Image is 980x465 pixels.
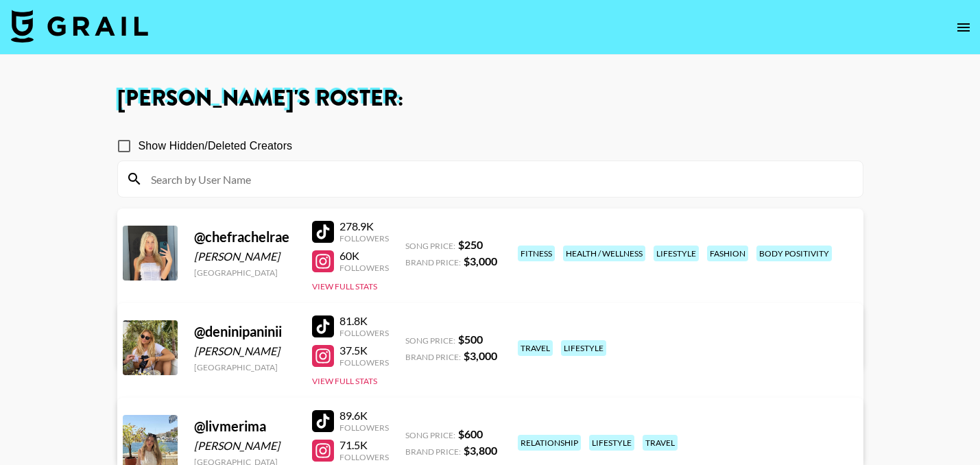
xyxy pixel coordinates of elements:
div: lifestyle [589,435,634,451]
div: lifestyle [654,246,699,261]
div: Followers [339,233,389,243]
button: View Full Stats [312,281,377,291]
h1: [PERSON_NAME] 's Roster: [117,88,863,110]
div: [GEOGRAPHIC_DATA] [194,362,296,372]
div: Followers [339,452,389,462]
div: [GEOGRAPHIC_DATA] [194,267,296,278]
div: body positivity [756,246,832,261]
div: 71.5K [339,438,389,452]
div: 81.8K [339,314,389,328]
div: Followers [339,422,389,433]
div: Followers [339,328,389,338]
strong: $ 250 [458,238,483,251]
button: View Full Stats [312,376,377,386]
div: fashion [707,246,748,261]
div: 60K [339,249,389,263]
strong: $ 500 [458,333,483,346]
div: travel [518,340,553,356]
div: health / wellness [563,246,645,261]
div: fitness [518,246,555,261]
div: @ chefrachelrae [194,228,296,246]
strong: $ 3,800 [464,444,497,457]
span: Brand Price: [405,257,461,267]
div: travel [643,435,678,451]
span: Song Price: [405,430,455,440]
div: 278.9K [339,219,389,233]
strong: $ 600 [458,427,483,440]
span: Song Price: [405,241,455,251]
div: Followers [339,357,389,368]
div: lifestyle [561,340,606,356]
strong: $ 3,000 [464,254,497,267]
div: @ livmerima [194,418,296,435]
div: Followers [339,263,389,273]
div: 89.6K [339,409,389,422]
div: relationship [518,435,581,451]
input: Search by User Name [143,168,854,190]
strong: $ 3,000 [464,349,497,362]
div: @ deninipaninii [194,323,296,340]
div: [PERSON_NAME] [194,439,296,453]
button: open drawer [950,14,977,41]
span: Brand Price: [405,446,461,457]
div: [PERSON_NAME] [194,250,296,263]
img: Grail Talent [11,10,148,43]
span: Brand Price: [405,352,461,362]
span: Song Price: [405,335,455,346]
div: [PERSON_NAME] [194,344,296,358]
div: 37.5K [339,344,389,357]
span: Show Hidden/Deleted Creators [139,138,293,154]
